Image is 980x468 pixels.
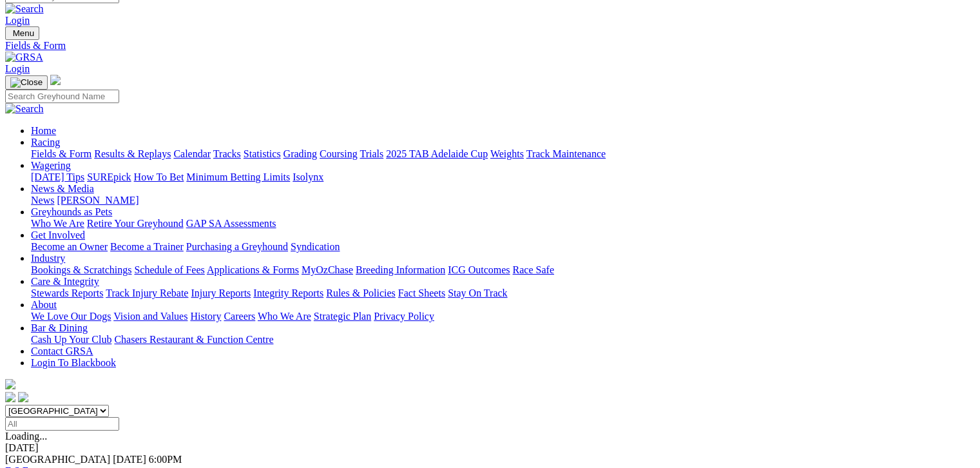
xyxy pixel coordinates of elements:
a: Racing [31,137,60,148]
a: Vision and Values [113,311,187,322]
a: 2025 TAB Adelaide Cup [386,148,488,159]
input: Search [5,90,119,103]
a: Fields & Form [31,148,91,159]
a: Chasers Restaurant & Function Centre [114,334,273,345]
div: Bar & Dining [31,334,975,346]
input: Select date [5,417,119,431]
a: Get Involved [31,229,85,240]
img: logo-grsa-white.png [5,379,15,389]
a: Contact GRSA [31,346,93,356]
span: [DATE] [113,454,146,465]
div: Wagering [31,171,975,183]
a: Home [31,125,56,136]
a: Results & Replays [94,148,171,159]
a: Coursing [320,148,358,159]
a: We Love Our Dogs [31,311,111,322]
div: Greyhounds as Pets [31,218,975,229]
a: Stewards Reports [31,288,103,298]
a: Purchasing a Greyhound [186,241,288,252]
a: Breeding Information [356,264,445,275]
a: Statistics [244,148,281,159]
a: Become a Trainer [110,241,184,252]
a: Login [5,63,30,74]
a: Track Maintenance [526,148,606,159]
a: Track Injury Rebate [106,288,188,298]
a: Bookings & Scratchings [31,264,131,275]
a: Login [5,15,30,26]
img: Search [5,3,44,15]
a: About [31,299,57,310]
div: [DATE] [5,442,975,454]
a: Grading [283,148,317,159]
img: logo-grsa-white.png [50,75,61,85]
div: Get Involved [31,241,975,253]
a: Tracks [213,148,241,159]
a: GAP SA Assessments [186,218,276,229]
div: Care & Integrity [31,288,975,299]
a: Privacy Policy [374,311,434,322]
a: ICG Outcomes [448,264,510,275]
a: Strategic Plan [314,311,371,322]
button: Toggle navigation [5,75,48,90]
a: Weights [490,148,524,159]
a: [PERSON_NAME] [57,195,139,206]
a: Race Safe [512,264,553,275]
a: News [31,195,54,206]
a: Care & Integrity [31,276,99,287]
a: [DATE] Tips [31,171,84,182]
a: Applications & Forms [207,264,299,275]
a: Schedule of Fees [134,264,204,275]
a: Syndication [291,241,340,252]
a: Who We Are [31,218,84,229]
a: Injury Reports [191,288,251,298]
a: Calendar [173,148,211,159]
a: Integrity Reports [253,288,323,298]
a: Industry [31,253,65,264]
img: Close [10,77,43,88]
span: 6:00PM [149,454,182,465]
a: Bar & Dining [31,322,88,333]
a: Minimum Betting Limits [186,171,290,182]
div: Racing [31,148,975,160]
span: Loading... [5,431,47,442]
img: facebook.svg [5,392,15,402]
img: Search [5,103,44,115]
div: Industry [31,264,975,276]
img: twitter.svg [18,392,28,402]
a: News & Media [31,183,94,194]
a: Who We Are [258,311,311,322]
div: News & Media [31,195,975,206]
a: How To Bet [134,171,184,182]
a: Cash Up Your Club [31,334,111,345]
a: Trials [360,148,383,159]
a: Become an Owner [31,241,108,252]
a: Fact Sheets [398,288,445,298]
div: About [31,311,975,322]
a: Fields & Form [5,40,975,52]
span: Menu [13,28,34,38]
a: Careers [224,311,255,322]
span: [GEOGRAPHIC_DATA] [5,454,110,465]
a: Rules & Policies [326,288,396,298]
a: Retire Your Greyhound [87,218,184,229]
a: SUREpick [87,171,131,182]
a: Isolynx [293,171,323,182]
button: Toggle navigation [5,26,39,40]
a: Wagering [31,160,71,171]
a: Greyhounds as Pets [31,206,112,217]
img: GRSA [5,52,43,63]
a: Login To Blackbook [31,357,116,368]
a: History [190,311,221,322]
a: MyOzChase [302,264,353,275]
a: Stay On Track [448,288,507,298]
